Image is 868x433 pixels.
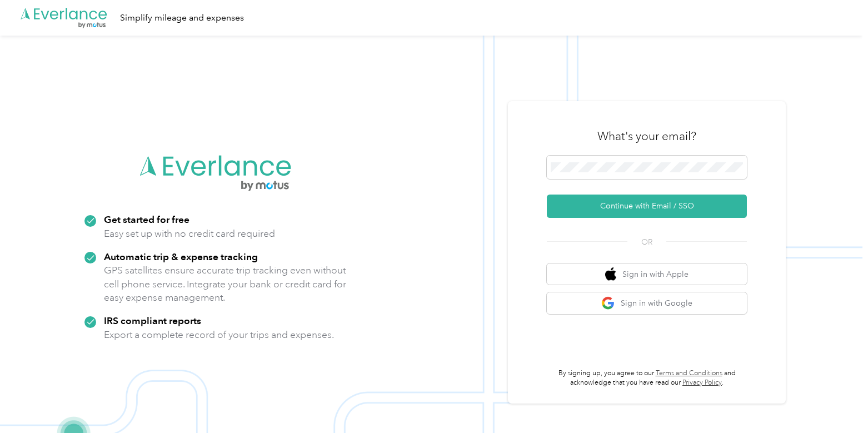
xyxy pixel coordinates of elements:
h3: What's your email? [597,128,696,144]
img: apple logo [605,267,616,281]
a: Terms and Conditions [656,369,722,377]
strong: Automatic trip & expense tracking [104,251,258,262]
p: By signing up, you agree to our and acknowledge that you have read our . [547,369,747,388]
div: Simplify mileage and expenses [120,11,244,25]
button: Continue with Email / SSO [547,195,747,218]
p: Export a complete record of your trips and expenses. [104,328,334,342]
a: Privacy Policy [682,379,722,387]
button: apple logoSign in with Apple [547,263,747,285]
p: Easy set up with no credit card required [104,227,275,241]
button: google logoSign in with Google [547,292,747,314]
p: GPS satellites ensure accurate trip tracking even without cell phone service. Integrate your bank... [104,263,347,305]
img: google logo [601,296,615,310]
strong: IRS compliant reports [104,315,201,326]
strong: Get started for free [104,213,189,225]
span: OR [627,236,666,248]
iframe: Everlance-gr Chat Button Frame [806,371,868,433]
